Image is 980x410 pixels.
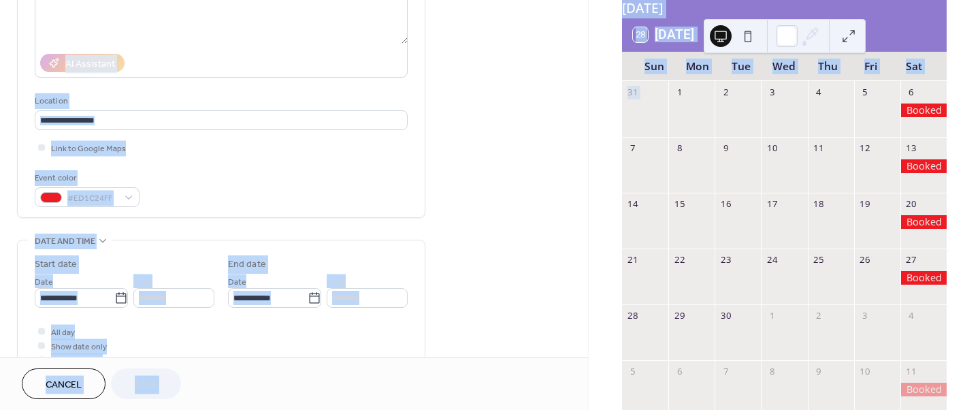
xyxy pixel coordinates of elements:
div: Event color [35,171,137,185]
div: 26 [859,253,871,266]
div: 23 [719,253,732,266]
div: 16 [719,198,732,210]
div: 4 [905,310,917,322]
div: 15 [673,198,685,210]
div: 28 [627,310,639,322]
div: Booked [900,271,947,285]
div: 10 [766,142,779,154]
div: Mon [676,52,720,81]
div: Sun [633,52,676,81]
div: Booked [900,159,947,173]
button: Cancel [22,368,105,399]
div: 31 [627,86,639,98]
div: 19 [859,198,871,210]
div: 30 [719,310,732,322]
div: 11 [905,366,917,378]
div: 21 [627,253,639,266]
div: 6 [905,86,917,98]
span: #ED1C24FF [67,191,118,206]
div: 13 [905,142,917,154]
div: 11 [813,142,825,154]
span: Date and time [35,234,95,249]
div: End date [228,257,266,272]
div: 2 [719,86,732,98]
div: Tue [719,52,763,81]
div: 2 [813,310,825,322]
div: Sat [892,52,936,81]
div: 14 [627,198,639,210]
div: 5 [627,366,639,378]
div: 22 [673,253,685,266]
div: 27 [905,253,917,266]
div: 1 [673,86,685,98]
div: Wed [763,52,806,81]
div: 10 [859,366,871,378]
div: 6 [673,366,685,378]
button: 28[DATE] [628,24,699,46]
div: 4 [813,86,825,98]
div: Fri [849,52,893,81]
div: 9 [813,366,825,378]
span: Time [327,275,346,289]
div: 20 [905,198,917,210]
div: 25 [813,253,825,266]
div: Thu [806,52,849,81]
div: 1 [766,310,779,322]
span: Date [228,275,246,289]
div: 8 [766,366,779,378]
div: 7 [627,142,639,154]
div: 17 [766,198,779,210]
span: Date [35,275,53,289]
div: 3 [766,86,779,98]
div: Booked [900,215,947,229]
div: 5 [859,86,871,98]
div: 24 [766,253,779,266]
div: 3 [859,310,871,322]
span: Hide end time [51,354,103,368]
div: 12 [859,142,871,154]
div: Booked [900,383,947,396]
span: Link to Google Maps [51,142,126,156]
span: Cancel [46,378,82,392]
div: Booked [900,104,947,117]
span: Show date only [51,340,107,354]
div: 29 [673,310,685,322]
span: All day [51,326,75,340]
div: Location [35,94,405,108]
span: Time [133,275,152,289]
div: 8 [673,142,685,154]
div: 7 [719,366,732,378]
div: 9 [719,142,732,154]
div: 18 [813,198,825,210]
div: Start date [35,257,77,272]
